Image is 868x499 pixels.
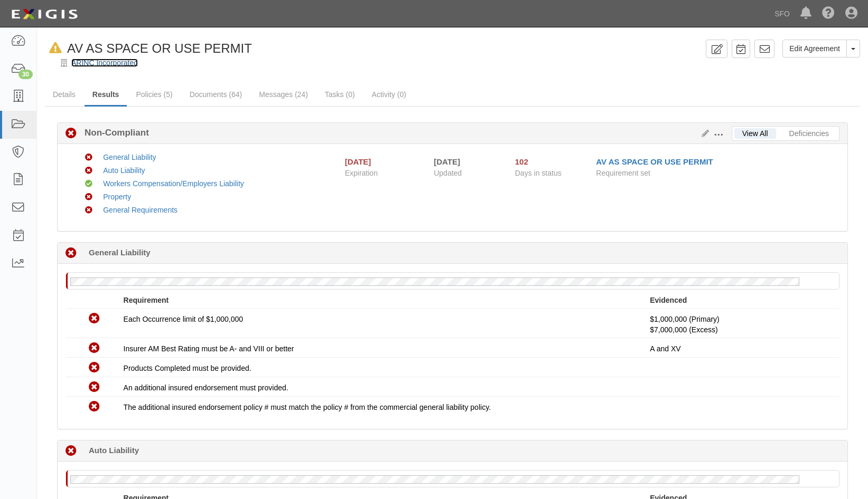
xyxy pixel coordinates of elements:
i: Non-Compliant [85,207,92,214]
span: Expiration [345,168,426,178]
span: Updated [434,169,462,177]
a: SFO [769,3,795,24]
span: Insurer AM Best Rating must be A- and VIII or better [124,344,294,353]
a: General Liability [103,153,156,161]
a: Property [103,193,131,201]
a: Policies (5) [128,84,180,105]
a: Edit Results [697,129,709,138]
i: Non-Compliant [89,401,100,412]
div: Since 06/01/2025 [515,156,589,167]
span: Policy #EUO (25) 63290185 Insurer: Ohio Casualty Insurance Company [650,325,717,334]
a: Messages (24) [251,84,316,105]
strong: Evidenced [650,296,687,304]
span: Requirement set [596,169,650,177]
a: Documents (64) [182,84,250,105]
a: Details [45,84,83,105]
i: Compliant [85,180,92,188]
p: $1,000,000 (Primary) [650,314,832,335]
b: Auto Liability [89,445,139,456]
i: In Default since 06/15/2025 [49,43,62,54]
a: Edit Agreement [782,40,847,57]
i: Non-Compliant [89,343,100,354]
span: Each Occurrence limit of $1,000,000 [124,315,243,323]
img: logo-5460c22ac91f19d4615b14bd174203de0afe785f0fc80cf4dbbc73dc1793850b.png [8,5,81,24]
a: Deficiencies [781,128,837,139]
b: Non-Compliant [77,127,149,139]
i: Non-Compliant 102 days (since 06/01/2025) [66,446,77,457]
p: A and XV [650,343,832,354]
i: Non-Compliant [89,313,100,324]
a: View All [734,128,776,139]
a: Tasks (0) [317,84,363,105]
div: AV AS SPACE OR USE PERMIT [45,40,252,57]
i: Non-Compliant 102 days (since 06/01/2025) [66,248,77,259]
span: An additional insured endorsement must provided. [124,383,288,392]
b: General Liability [89,247,151,258]
a: Activity (0) [364,84,414,105]
i: Non-Compliant [85,154,92,161]
a: AV AS SPACE OR USE PERMIT [596,157,713,166]
a: ARINC Incorporated [71,59,138,67]
a: Workers Compensation/Employers Liability [103,179,244,188]
div: [DATE] [345,156,371,167]
span: AV AS SPACE OR USE PERMIT [67,41,252,55]
i: Non-Compliant [89,382,100,393]
i: Help Center - Complianz [822,7,835,20]
div: [DATE] [434,156,499,167]
div: 30 [18,70,33,79]
span: Products Completed must be provided. [124,364,251,372]
span: The additional insured endorsement policy # must match the policy # from the commercial general l... [124,403,491,411]
strong: Requirement [124,296,169,304]
i: Non-Compliant [66,128,77,139]
i: Non-Compliant [85,167,92,175]
a: Auto Liability [103,166,145,175]
i: Non-Compliant [89,362,100,373]
a: Results [85,84,127,107]
i: Non-Compliant [85,194,92,201]
a: General Requirements [103,206,178,214]
span: Days in status [515,169,562,177]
